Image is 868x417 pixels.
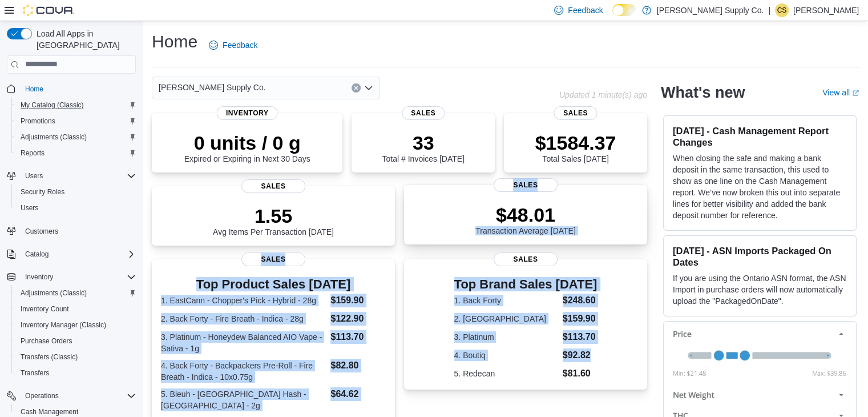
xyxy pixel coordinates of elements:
dd: $64.62 [330,387,385,401]
p: When closing the safe and making a bank deposit in the same transaction, this used to show as one... [673,153,847,221]
span: Inventory Count [21,304,69,314]
button: Reports [11,145,140,161]
div: Total # Invoices [DATE] [382,131,464,163]
a: Transfers [16,366,54,380]
p: 1.55 [213,205,334,227]
span: [PERSON_NAME] Supply Co. [159,81,266,94]
span: Sales [494,252,558,266]
span: Dark Mode [612,16,613,17]
a: Adjustments (Classic) [16,130,91,144]
dd: $81.60 [563,367,597,380]
span: Operations [25,391,59,400]
span: Inventory [21,270,136,284]
span: Inventory [217,106,278,120]
a: Customers [21,224,63,238]
button: Inventory [2,269,140,285]
span: Security Roles [16,185,136,199]
dd: $113.70 [563,330,597,344]
h1: Home [152,30,197,53]
input: Dark Mode [612,4,636,16]
button: Adjustments (Classic) [11,285,140,301]
button: Transfers (Classic) [11,349,140,365]
button: My Catalog (Classic) [11,97,140,113]
span: Sales [554,106,597,120]
span: Cash Management [21,407,78,416]
dt: 1. EastCann - Chopper's Pick - Hybrid - 28g [161,295,326,306]
dt: 2. [GEOGRAPHIC_DATA] [454,313,558,324]
span: Operations [21,389,136,403]
span: Feedback [568,5,603,16]
a: Users [16,201,43,215]
a: Inventory Manager (Classic) [16,318,111,332]
a: Purchase Orders [16,334,77,348]
p: 0 units / 0 g [184,131,310,154]
dd: $82.80 [330,359,385,372]
span: Adjustments (Classic) [16,130,136,144]
button: Transfers [11,365,140,381]
p: | [768,3,770,17]
span: CS [777,3,787,17]
svg: External link [852,90,859,97]
span: Sales [241,252,305,266]
button: Security Roles [11,184,140,200]
dt: 5. Bleuh - [GEOGRAPHIC_DATA] Hash - [GEOGRAPHIC_DATA] - 2g [161,388,326,411]
span: Transfers [16,366,136,380]
p: [PERSON_NAME] [793,3,859,17]
p: 33 [382,131,464,154]
div: Charisma Santos [775,3,789,17]
button: Users [21,169,47,183]
dt: 5. Redecan [454,368,558,379]
button: Open list of options [364,83,373,93]
dt: 4. Back Forty - Backpackers Pre-Roll - Fire Breath - Indica - 10x0.75g [161,360,326,383]
a: Reports [16,146,49,160]
button: Catalog [2,246,140,262]
span: Adjustments (Classic) [21,133,87,142]
dt: 3. Platinum [454,331,558,343]
button: Operations [21,389,63,403]
span: My Catalog (Classic) [16,98,136,112]
button: Clear input [352,83,361,93]
button: Inventory Count [11,301,140,317]
div: Expired or Expiring in Next 30 Days [184,131,310,163]
dd: $92.82 [563,348,597,362]
a: View allExternal link [822,88,859,97]
h3: [DATE] - Cash Management Report Changes [673,125,847,148]
span: Customers [25,227,58,236]
p: [PERSON_NAME] Supply Co. [657,3,764,17]
span: Users [21,169,136,183]
span: Load All Apps in [GEOGRAPHIC_DATA] [32,28,136,51]
p: $1584.37 [535,131,616,154]
span: Promotions [16,114,136,128]
dd: $113.70 [330,330,385,344]
h3: Top Product Sales [DATE] [161,278,386,291]
button: Promotions [11,113,140,129]
dt: 4. Boutiq [454,350,558,361]
a: Inventory Count [16,302,74,316]
span: Promotions [21,117,55,126]
dd: $122.90 [330,312,385,326]
span: Users [16,201,136,215]
dt: 2. Back Forty - Fire Breath - Indica - 28g [161,313,326,324]
button: Users [2,168,140,184]
dt: 3. Platinum - Honeydew Balanced AIO Vape - Sativa - 1g [161,331,326,354]
h3: Top Brand Sales [DATE] [454,278,597,291]
button: Purchase Orders [11,333,140,349]
h2: What's new [661,83,745,102]
span: Catalog [25,250,49,259]
span: Purchase Orders [21,336,72,346]
a: Adjustments (Classic) [16,286,91,300]
a: Security Roles [16,185,69,199]
p: Updated 1 minute(s) ago [559,90,647,99]
span: Sales [494,178,558,192]
p: If you are using the Ontario ASN format, the ASN Import in purchase orders will now automatically... [673,272,847,307]
dd: $159.90 [330,294,385,307]
button: Home [2,81,140,97]
span: Sales [241,179,305,193]
span: Transfers (Classic) [21,352,78,362]
span: Reports [21,149,45,158]
div: Total Sales [DATE] [535,131,616,163]
img: Cova [23,5,74,16]
a: Transfers (Classic) [16,350,82,364]
span: Users [21,203,38,212]
span: Security Roles [21,187,64,197]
